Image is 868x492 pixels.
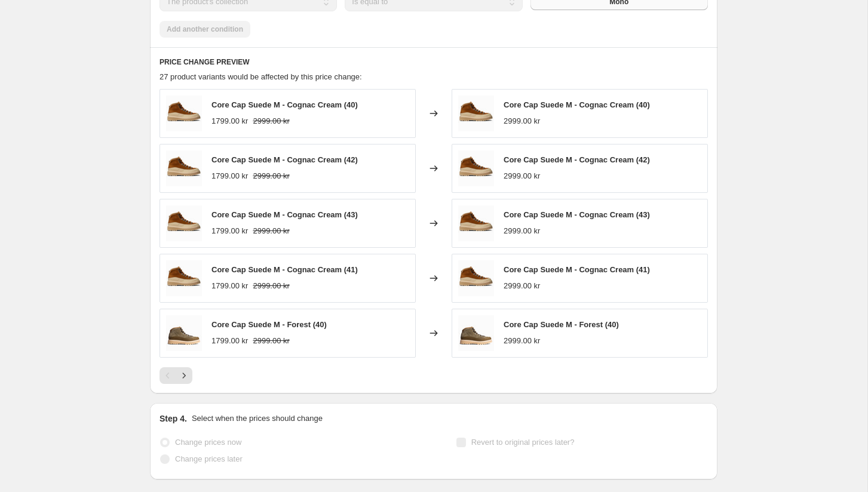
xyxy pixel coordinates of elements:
[160,367,192,384] nav: Pagination
[160,72,362,81] span: 27 product variants would be affected by this price change:
[504,170,540,182] div: 2999.00 kr
[211,335,248,347] div: 1799.00 kr
[253,335,289,347] strike: 2999.00 kr
[211,170,248,182] div: 1799.00 kr
[192,413,323,425] p: Select when the prices should change
[253,225,289,237] strike: 2999.00 kr
[504,115,540,127] div: 2999.00 kr
[504,335,540,347] div: 2999.00 kr
[211,115,248,127] div: 1799.00 kr
[504,155,650,164] span: Core Cap Suede M - Cognac Cream (42)
[504,210,650,219] span: Core Cap Suede M - Cognac Cream (43)
[166,205,202,241] img: hkfz23jpsl6qvtdrk0km_80x.webp
[175,438,241,447] span: Change prices now
[504,225,540,237] div: 2999.00 kr
[458,150,494,186] img: hkfz23jpsl6qvtdrk0km_80x.webp
[458,205,494,241] img: hkfz23jpsl6qvtdrk0km_80x.webp
[458,260,494,296] img: hkfz23jpsl6qvtdrk0km_80x.webp
[211,155,358,164] span: Core Cap Suede M - Cognac Cream (42)
[504,100,650,109] span: Core Cap Suede M - Cognac Cream (40)
[160,413,187,425] h2: Step 4.
[253,170,289,182] strike: 2999.00 kr
[176,367,192,384] button: Next
[166,96,202,131] img: hkfz23jpsl6qvtdrk0km_80x.webp
[504,280,540,292] div: 2999.00 kr
[504,320,619,329] span: Core Cap Suede M - Forest (40)
[211,280,248,292] div: 1799.00 kr
[458,315,494,351] img: CORE_CAP_-_FOREST-1_578d1bdd-823c-4474-af00-59c6c0506640_80x.webp
[504,265,650,274] span: Core Cap Suede M - Cognac Cream (41)
[471,438,575,447] span: Revert to original prices later?
[253,280,289,292] strike: 2999.00 kr
[211,265,358,274] span: Core Cap Suede M - Cognac Cream (41)
[160,57,708,67] h6: PRICE CHANGE PREVIEW
[253,115,289,127] strike: 2999.00 kr
[166,260,202,296] img: hkfz23jpsl6qvtdrk0km_80x.webp
[211,320,327,329] span: Core Cap Suede M - Forest (40)
[166,315,202,351] img: CORE_CAP_-_FOREST-1_578d1bdd-823c-4474-af00-59c6c0506640_80x.webp
[211,225,248,237] div: 1799.00 kr
[175,454,243,463] span: Change prices later
[211,210,358,219] span: Core Cap Suede M - Cognac Cream (43)
[166,150,202,186] img: hkfz23jpsl6qvtdrk0km_80x.webp
[458,96,494,131] img: hkfz23jpsl6qvtdrk0km_80x.webp
[211,100,358,109] span: Core Cap Suede M - Cognac Cream (40)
